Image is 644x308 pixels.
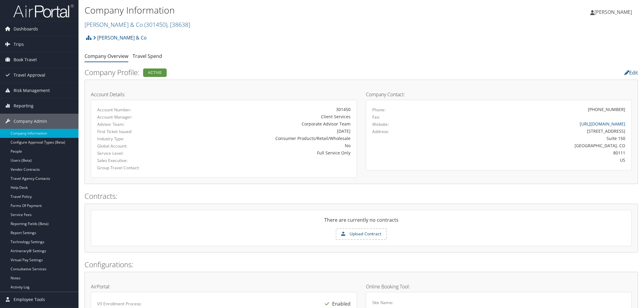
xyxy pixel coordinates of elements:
span: Travel Approval [14,68,45,83]
h4: Online Booking Tool: [366,284,632,289]
label: Account Number: [97,107,175,113]
span: Trips [14,37,24,52]
label: Group Travel Contact: [97,165,175,171]
label: Fax: [372,114,380,120]
h1: Company Information [85,4,453,17]
label: Global Account: [97,143,175,149]
div: Full Service Only [185,150,351,156]
div: [GEOGRAPHIC_DATA], CO [438,142,625,149]
h2: Contracts: [85,191,638,201]
div: Suite 150 [438,135,625,141]
a: [PERSON_NAME] & Co [93,32,147,44]
img: airportal-logo.png [13,4,74,18]
label: Industry Type: [97,136,175,142]
h4: Account Details: [91,92,357,97]
label: Service Level: [97,150,175,156]
h4: AirPortal: [91,284,357,289]
label: Advisor Team: [97,121,175,127]
a: [URL][DOMAIN_NAME] [580,121,625,127]
label: Site Name: [372,300,393,306]
label: V3 Enrollment Process: [97,301,142,307]
span: Reporting [14,98,34,113]
label: Upload Contract [336,229,386,239]
div: No [185,142,351,149]
div: There are currently no contracts [91,216,631,228]
h2: Configurations: [85,259,638,270]
span: Risk Management [14,83,50,98]
span: , [ 38638 ] [167,21,190,29]
label: Website: [372,121,389,127]
div: 301450 [185,106,351,113]
span: [PERSON_NAME] [594,9,632,15]
div: [PHONE_NUMBER] [588,106,625,113]
div: US [438,157,625,163]
span: ( 301450 ) [144,21,167,29]
a: Company Overview [85,53,128,59]
a: [PERSON_NAME] & Co [85,21,190,29]
div: Consumer Products/Retail/Wholesale [185,135,351,141]
span: Book Travel [14,52,37,67]
div: Active [143,68,167,77]
div: [DATE] [185,128,351,134]
span: Employee Tools [14,292,45,307]
a: [PERSON_NAME] [590,3,638,21]
label: First Ticket Issued: [97,129,175,135]
span: Dashboards [14,21,38,37]
div: Corporate Advisor Team [185,121,351,127]
h2: Company Profile: [85,67,450,78]
label: Address: [372,129,389,135]
div: 80111 [438,150,625,156]
div: Client Services [185,113,351,120]
h4: Company Contact: [366,92,632,97]
span: Company Admin [14,114,47,129]
label: Phone: [372,107,386,113]
a: Edit [624,69,638,76]
label: Sales Executive: [97,157,175,164]
div: [STREET_ADDRESS] [438,128,625,134]
a: Travel Spend [133,53,162,59]
label: Account Manager: [97,114,175,120]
